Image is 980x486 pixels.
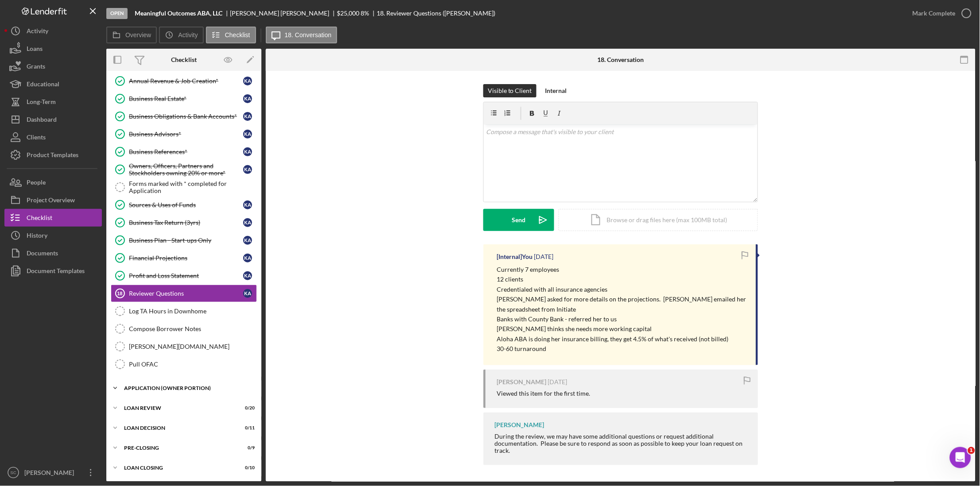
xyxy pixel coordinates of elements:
p: Banks with County Bank - referred her to us [497,314,747,324]
div: Activity [27,22,48,42]
a: Business Advisors*KA [111,125,257,143]
button: Grants [4,58,102,75]
a: Profit and Loss StatementKA [111,267,257,285]
div: Product Templates [27,146,78,166]
div: K A [243,254,252,262]
a: Forms marked with * completed for Application [111,178,257,196]
button: Clients [4,128,102,146]
button: 18. Conversation [266,27,338,43]
div: Business References* [129,148,243,155]
div: K A [243,289,252,298]
div: APPLICATION (OWNER PORTION) [124,386,250,391]
button: Mark Complete [904,4,976,22]
div: [PERSON_NAME] [22,464,80,484]
div: Business Real Estate* [129,95,243,102]
div: K A [243,218,252,227]
button: Overview [106,27,157,43]
a: Owners, Officers, Partners and Stockholders owning 20% or more*KA [111,161,257,178]
button: Checklist [206,27,256,43]
button: Project Overview [4,191,102,209]
button: Checklist [4,209,102,227]
div: Log TA Hours in Downhome [129,308,257,315]
button: Product Templates [4,146,102,164]
a: Business Plan - Start-ups OnlyKA [111,231,257,249]
a: Activity [4,22,102,40]
p: 12 clients [497,274,747,284]
div: LOAN CLOSING [124,465,233,471]
div: Viewed this item for the first time. [497,390,590,397]
p: 30-60 turnaround [497,344,747,354]
div: K A [243,201,252,209]
div: Document Templates [27,262,85,282]
div: K A [243,77,252,85]
div: [Internal] You [497,253,533,260]
button: History [4,227,102,244]
div: 0 / 11 [239,425,255,431]
div: Dashboard [27,111,57,131]
div: K A [243,112,252,121]
iframe: Intercom live chat [950,447,971,468]
div: K A [243,130,252,139]
div: Financial Projections [129,255,243,262]
div: K A [243,236,252,245]
a: [PERSON_NAME][DOMAIN_NAME] [111,338,257,355]
button: Long-Term [4,93,102,111]
label: 18. Conversation [285,31,332,39]
div: Business Obligations & Bank Accounts* [129,113,243,120]
div: K A [243,147,252,156]
div: Business Plan - Start-ups Only [129,237,243,244]
div: [PERSON_NAME] [494,421,544,428]
button: Visible to Client [483,84,537,97]
div: Grants [27,58,45,77]
div: Open [106,8,128,19]
div: Forms marked with * completed for Application [129,180,257,194]
a: Pull OFAC [111,355,257,373]
div: Clients [27,128,46,148]
button: Loans [4,40,102,58]
div: [PERSON_NAME] [497,378,546,386]
label: Checklist [225,31,250,39]
button: Documents [4,244,102,262]
div: K A [243,271,252,280]
p: Aloha ABA is doing her insurance billing, they get 4.5% of what's received (not billed) [497,334,747,344]
span: $25,000 [337,9,360,17]
a: Dashboard [4,111,102,128]
div: LOAN REVIEW [124,405,233,411]
div: Reviewer Questions [129,290,243,297]
button: People [4,174,102,191]
button: Document Templates [4,262,102,280]
div: 0 / 20 [239,405,255,411]
div: During the review, we may have some additional questions or request additional documentation. Ple... [494,433,749,454]
p: Currently 7 employees [497,265,747,274]
div: K A [243,165,252,174]
div: Business Advisors* [129,131,243,138]
a: Sources & Uses of FundsKA [111,196,257,214]
button: Internal [541,84,572,97]
button: SC[PERSON_NAME] [4,464,102,482]
div: 8 % [361,10,369,17]
div: Visible to Client [488,84,532,97]
div: Business Tax Return (3yrs) [129,219,243,226]
div: Internal [545,84,567,97]
text: SC [10,471,16,475]
a: Annual Revenue & Job Creation*KA [111,72,257,90]
div: Educational [27,75,59,95]
time: 2025-09-23 18:09 [534,253,553,260]
a: Financial ProjectionsKA [111,249,257,267]
button: Educational [4,75,102,93]
a: 18Reviewer QuestionsKA [111,285,257,302]
div: Sources & Uses of Funds [129,201,243,208]
div: [PERSON_NAME] [PERSON_NAME] [230,10,337,17]
div: Compose Borrower Notes [129,325,257,332]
